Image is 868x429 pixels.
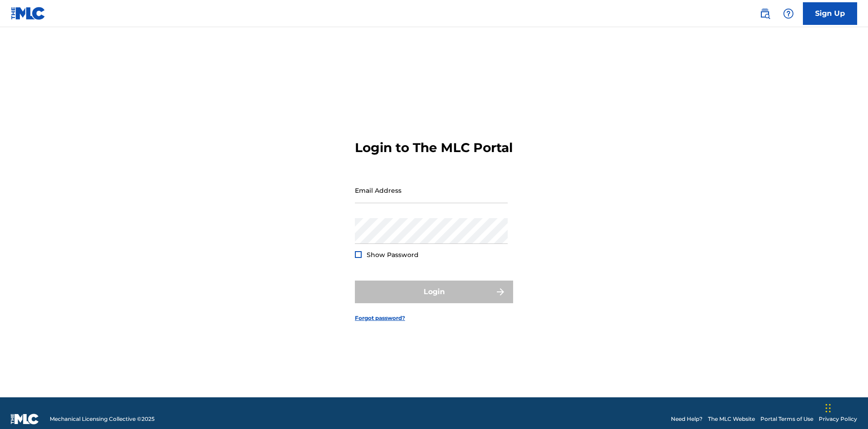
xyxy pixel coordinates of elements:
[50,415,155,423] span: Mechanical Licensing Collective © 2025
[759,8,770,19] img: search
[803,2,857,25] a: Sign Up
[355,314,405,322] a: Forgot password?
[819,415,857,423] a: Privacy Policy
[756,5,774,23] a: Public Search
[779,5,797,23] div: Help
[11,7,46,20] img: MLC Logo
[783,8,794,19] img: help
[11,414,39,424] img: logo
[367,251,419,259] span: Show Password
[671,415,703,423] a: Need Help?
[823,386,868,429] iframe: Chat Widget
[826,395,831,422] div: Drag
[760,415,813,423] a: Portal Terms of Use
[355,140,513,156] h3: Login to The MLC Portal
[708,415,755,423] a: The MLC Website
